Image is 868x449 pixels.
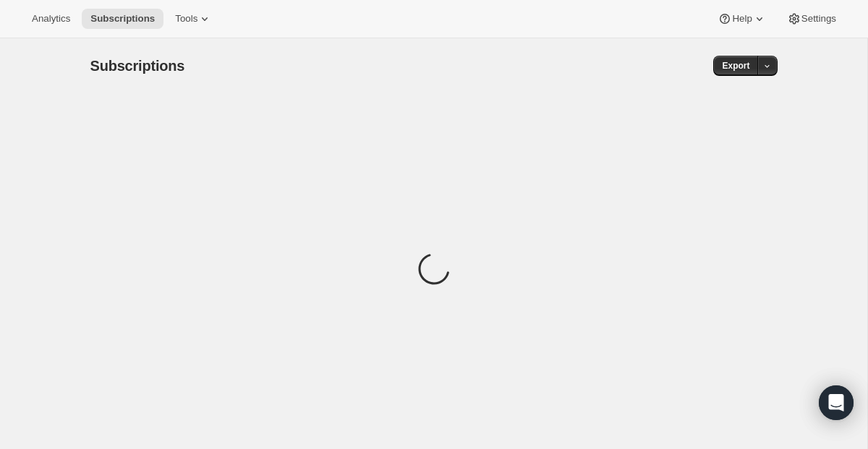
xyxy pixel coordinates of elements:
button: Tools [166,9,221,29]
button: Help [709,9,775,29]
button: Analytics [23,9,79,29]
span: Subscriptions [90,58,185,74]
span: Help [732,13,752,25]
button: Settings [778,9,845,29]
span: Export [722,60,749,72]
span: Tools [175,13,197,25]
button: Export [713,56,758,76]
span: Settings [801,13,836,25]
span: Analytics [32,13,70,25]
span: Subscriptions [90,13,155,25]
button: Subscriptions [82,9,163,29]
div: Open Intercom Messenger [819,385,854,420]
